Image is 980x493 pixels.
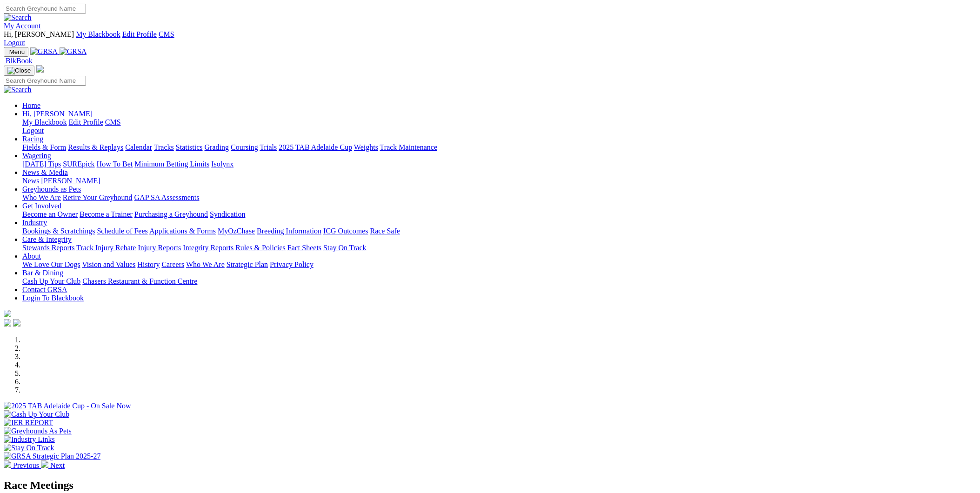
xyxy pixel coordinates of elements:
a: Tracks [154,143,174,151]
a: My Account [4,22,41,30]
span: Menu [9,48,25,55]
a: News & Media [22,168,68,176]
a: About [22,252,41,260]
a: Edit Profile [69,118,103,126]
a: Careers [161,260,184,268]
a: Stewards Reports [22,244,74,252]
a: MyOzChase [218,227,255,235]
img: Close [7,67,31,74]
a: Become an Owner [22,210,78,218]
a: [DATE] Tips [22,160,61,168]
a: Syndication [210,210,245,218]
a: Racing [22,135,43,143]
a: Privacy Policy [270,260,313,268]
a: News [22,177,39,185]
a: Minimum Betting Limits [134,160,209,168]
div: Care & Integrity [22,244,976,252]
a: Login To Blackbook [22,294,84,302]
a: CMS [105,118,121,126]
a: Applications & Forms [149,227,216,235]
div: Wagering [22,160,976,168]
h2: Race Meetings [4,479,976,492]
a: Logout [4,39,25,47]
img: twitter.svg [13,319,20,326]
div: News & Media [22,177,976,185]
button: Toggle navigation [4,47,28,57]
a: Schedule of Fees [97,227,147,235]
span: Previous [13,461,39,469]
div: Bar & Dining [22,277,976,286]
a: CMS [159,30,174,38]
a: BlkBook [4,57,33,65]
div: About [22,260,976,269]
a: My Blackbook [76,30,120,38]
a: GAP SA Assessments [134,193,200,201]
a: Bar & Dining [22,269,63,277]
a: Edit Profile [122,30,157,38]
a: Retire Your Greyhound [63,193,133,201]
a: Strategic Plan [227,260,268,268]
a: Who We Are [186,260,225,268]
a: Chasers Restaurant & Function Centre [82,277,197,285]
a: Integrity Reports [183,244,233,252]
img: Search [4,86,32,94]
a: Who We Are [22,193,61,201]
a: Stay On Track [323,244,366,252]
a: Race Safe [370,227,400,235]
img: 2025 TAB Adelaide Cup - On Sale Now [4,402,131,410]
img: chevron-left-pager-white.svg [4,460,11,468]
a: Industry [22,219,47,227]
a: How To Bet [97,160,133,168]
div: Industry [22,227,976,235]
a: Trials [260,143,277,151]
img: logo-grsa-white.png [36,65,44,73]
a: We Love Our Dogs [22,260,80,268]
a: Bookings & Scratchings [22,227,95,235]
a: Next [41,461,65,469]
span: Hi, [PERSON_NAME] [4,30,74,38]
a: Previous [4,461,41,469]
a: Track Maintenance [380,143,437,151]
a: ICG Outcomes [323,227,368,235]
a: Wagering [22,152,51,160]
a: Statistics [176,143,203,151]
a: Become a Trainer [80,210,133,218]
span: Next [50,461,65,469]
a: Contact GRSA [22,286,67,293]
img: Industry Links [4,435,55,444]
span: BlkBook [6,57,33,65]
a: Track Injury Rebate [76,244,136,252]
img: Stay On Track [4,444,54,452]
span: Hi, [PERSON_NAME] [22,110,93,118]
a: Results & Replays [68,143,123,151]
div: Hi, [PERSON_NAME] [22,118,976,135]
img: Greyhounds As Pets [4,427,72,435]
a: Injury Reports [138,244,181,252]
div: My Account [4,30,976,47]
a: Isolynx [211,160,233,168]
img: IER REPORT [4,419,53,427]
img: GRSA [60,47,87,56]
img: Cash Up Your Club [4,410,69,419]
a: SUREpick [63,160,94,168]
a: Fact Sheets [287,244,321,252]
input: Search [4,76,86,86]
a: Care & Integrity [22,235,72,243]
img: facebook.svg [4,319,11,326]
a: Calendar [125,143,152,151]
div: Racing [22,143,976,152]
div: Greyhounds as Pets [22,193,976,202]
input: Search [4,4,86,13]
a: [PERSON_NAME] [41,177,100,185]
a: Cash Up Your Club [22,277,80,285]
a: 2025 TAB Adelaide Cup [279,143,352,151]
a: Logout [22,127,44,134]
button: Toggle navigation [4,66,34,76]
img: GRSA Strategic Plan 2025-27 [4,452,100,460]
a: Home [22,101,40,109]
a: Grading [205,143,229,151]
a: My Blackbook [22,118,67,126]
a: Coursing [231,143,258,151]
a: Vision and Values [82,260,135,268]
img: Search [4,13,32,22]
